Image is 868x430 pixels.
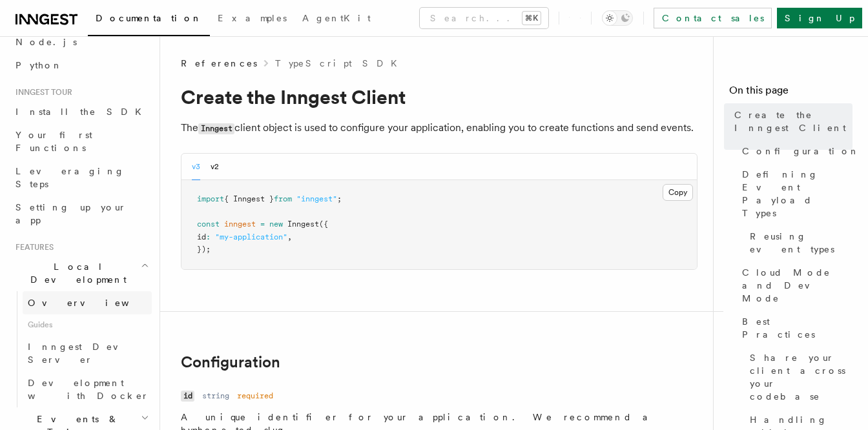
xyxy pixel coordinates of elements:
span: Python [15,60,63,70]
span: ; [337,194,342,203]
button: v3 [192,154,200,180]
span: Overview [28,298,161,308]
a: Reusing event types [745,225,852,261]
a: Configuration [181,353,280,371]
span: { Inngest } [224,194,274,203]
span: , [287,232,292,241]
span: Share your client across your codebase [750,351,852,403]
a: Sign Up [777,8,862,28]
a: Contact sales [654,8,772,28]
span: Inngest Dev Server [28,342,138,365]
button: Copy [663,184,693,201]
a: Install the SDK [10,100,152,123]
button: Toggle dark mode [602,10,633,26]
span: Features [10,242,54,252]
a: Examples [210,4,294,35]
span: import [197,194,224,203]
a: Setting up your app [10,196,152,232]
a: Overview [23,291,152,314]
span: Create the Inngest Client [734,108,852,134]
span: Inngest [287,220,319,229]
a: TypeScript SDK [275,57,405,70]
button: v2 [211,154,219,180]
a: Your first Functions [10,123,152,159]
a: Python [10,54,152,77]
span: Your first Functions [15,130,92,153]
span: Setting up your app [15,202,127,225]
span: "inngest" [296,194,337,203]
a: Share your client across your codebase [745,346,852,408]
span: Examples [218,13,287,23]
dd: required [237,391,273,401]
span: ({ [319,220,328,229]
p: The client object is used to configure your application, enabling you to create functions and sen... [181,119,697,138]
span: id [197,232,206,241]
span: Inngest tour [10,87,72,97]
button: Search...⌘K [420,8,548,28]
a: AgentKit [294,4,378,35]
span: Leveraging Steps [15,166,125,189]
span: Local Development [10,260,141,286]
a: Leveraging Steps [10,159,152,196]
span: Install the SDK [15,107,149,117]
span: References [181,57,257,70]
a: Configuration [737,139,852,163]
span: AgentKit [302,13,371,23]
span: inngest [224,220,256,229]
span: }); [197,245,211,254]
a: Create the Inngest Client [729,103,852,139]
span: Cloud Mode and Dev Mode [742,266,852,305]
div: Local Development [10,291,152,407]
span: Configuration [742,145,860,158]
a: Cloud Mode and Dev Mode [737,261,852,310]
kbd: ⌘K [522,12,541,25]
a: Documentation [88,4,210,36]
a: Node.js [10,30,152,54]
a: Best Practices [737,310,852,346]
span: = [260,220,265,229]
span: "my-application" [215,232,287,241]
span: Reusing event types [750,230,852,256]
span: Defining Event Payload Types [742,168,852,220]
code: Inngest [198,123,234,134]
span: Node.js [15,37,77,47]
span: Documentation [96,13,202,23]
h4: On this page [729,83,852,103]
dd: string [202,391,229,401]
h1: Create the Inngest Client [181,85,697,108]
a: Development with Docker [23,371,152,407]
span: const [197,220,220,229]
code: id [181,391,194,402]
span: Guides [23,314,152,335]
button: Local Development [10,255,152,291]
a: Inngest Dev Server [23,335,152,371]
a: Defining Event Payload Types [737,163,852,225]
span: new [269,220,283,229]
span: : [206,232,211,241]
span: Development with Docker [28,378,149,401]
span: Best Practices [742,315,852,341]
span: from [274,194,292,203]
